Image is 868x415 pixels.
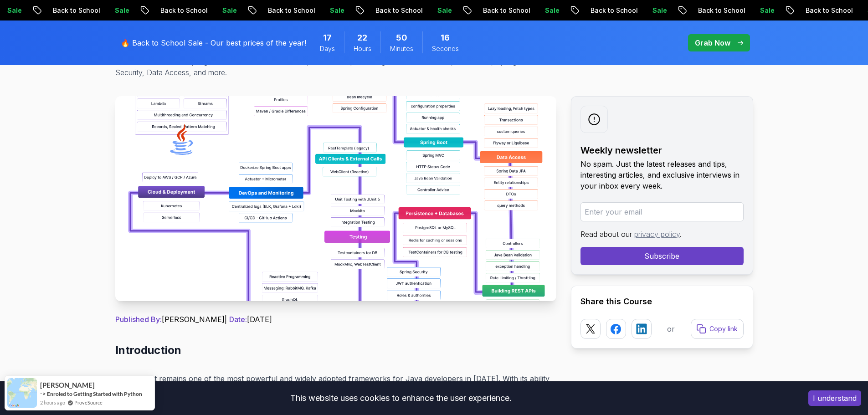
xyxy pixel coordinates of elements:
[115,315,162,324] span: Published By:
[107,6,136,15] p: Sale
[115,56,524,78] p: Learn how to master Spring Boot in [DATE] with this complete roadmap covering Java fundamentals, ...
[229,315,247,324] span: Date:
[152,6,214,15] p: Back to School
[644,6,673,15] p: Sale
[441,31,450,44] span: 16 Seconds
[667,323,675,334] p: or
[7,378,37,408] img: provesource social proof notification image
[322,6,351,15] p: Sale
[74,399,103,406] a: ProveSource
[40,399,65,406] span: 2 hours ago
[390,44,413,53] span: Minutes
[691,319,744,339] button: Copy link
[432,44,459,53] span: Seconds
[367,6,429,15] p: Back to School
[115,314,556,325] p: [PERSON_NAME] | [DATE]
[121,37,306,48] p: 🔥 Back to School Sale - Our best prices of the year!
[7,388,795,408] div: This website uses cookies to enhance the user experience.
[47,390,142,397] a: Enroled to Getting Started with Python
[690,6,752,15] p: Back to School
[40,390,46,397] span: ->
[634,230,680,239] a: privacy policy
[580,295,744,308] h2: Share this Course
[429,6,458,15] p: Sale
[45,6,107,15] p: Back to School
[580,144,744,157] h2: Weekly newsletter
[580,202,744,221] input: Enter your email
[260,6,322,15] p: Back to School
[582,6,644,15] p: Back to School
[475,6,537,15] p: Back to School
[323,31,332,44] span: 17 Days
[752,6,781,15] p: Sale
[709,324,738,333] p: Copy link
[808,390,861,406] button: Accept cookies
[580,247,744,265] button: Subscribe
[357,31,367,44] span: 22 Hours
[40,381,95,389] span: [PERSON_NAME]
[797,6,859,15] p: Back to School
[396,31,407,44] span: 50 Minutes
[115,343,556,358] h2: Introduction
[320,44,335,53] span: Days
[695,37,730,48] p: Grab Now
[214,6,243,15] p: Sale
[115,96,556,301] img: Spring Boot Roadmap 2025: The Complete Guide for Backend Developers thumbnail
[580,229,744,240] p: Read about our .
[580,159,744,191] p: No spam. Just the latest releases and tips, interesting articles, and exclusive interviews in you...
[537,6,566,15] p: Sale
[354,44,371,53] span: Hours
